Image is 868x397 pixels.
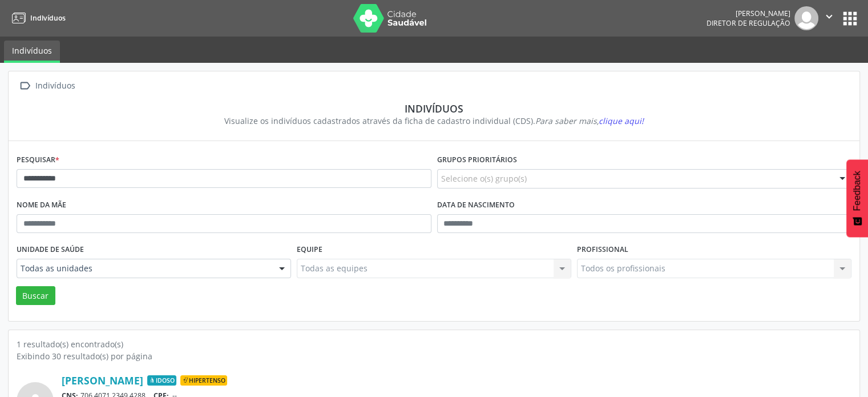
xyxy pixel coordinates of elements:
[437,197,515,214] label: Data de nascimento
[4,41,60,63] a: Indivíduos
[599,115,644,126] span: clique aqui!
[8,9,66,27] a: Indivíduos
[706,9,790,18] div: [PERSON_NAME]
[535,115,644,126] i: Para saber mais,
[17,197,66,214] label: Nome da mãe
[17,78,77,94] a:  Indivíduos
[16,286,55,306] button: Buscar
[840,9,860,29] button: apps
[62,374,143,387] a: [PERSON_NAME]
[577,241,628,259] label: Profissional
[846,159,868,237] button: Feedback - Mostrar pesquisa
[180,375,227,386] span: Hipertenso
[30,13,66,23] span: Indivíduos
[852,171,862,211] span: Feedback
[297,241,322,259] label: Equipe
[25,102,843,115] div: Indivíduos
[25,115,843,127] div: Visualize os indivíduos cadastrados através da ficha de cadastro individual (CDS).
[441,173,527,185] span: Selecione o(s) grupo(s)
[147,375,176,386] span: Idoso
[17,241,84,259] label: Unidade de saúde
[33,78,77,94] div: Indivíduos
[818,6,840,30] button: 
[706,18,790,28] span: Diretor de regulação
[17,350,851,362] div: Exibindo 30 resultado(s) por página
[823,10,835,23] i: 
[794,6,818,30] img: img
[17,78,33,94] i: 
[21,263,268,274] span: Todas as unidades
[17,151,59,169] label: Pesquisar
[17,338,851,350] div: 1 resultado(s) encontrado(s)
[437,151,517,169] label: Grupos prioritários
